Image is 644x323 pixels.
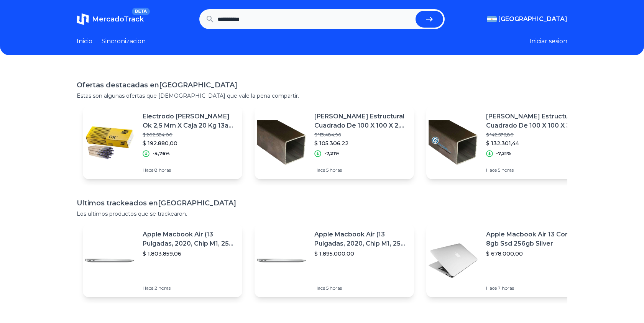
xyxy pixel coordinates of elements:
a: Featured image[PERSON_NAME] Estructural Cuadrado De 100 X 100 X 3,20 Mm Gramabi En Barras De 6 Mt... [426,106,586,179]
a: Featured image[PERSON_NAME] Estructural Cuadrado De 100 X 100 X 2,50 Mm Gramabi En Barras De 6 Mt... [255,106,414,179]
p: Apple Macbook Air (13 Pulgadas, 2020, Chip M1, 256 Gb De Ssd, 8 Gb De Ram) - Plata [143,230,236,248]
img: MercadoTrack [77,13,89,25]
a: Sincronizacion [102,37,146,46]
p: [PERSON_NAME] Estructural Cuadrado De 100 X 100 X 2,50 Mm Gramabi En Barras De 6 Mt. Tubo 100x100... [314,112,408,130]
p: Apple Macbook Air (13 Pulgadas, 2020, Chip M1, 256 Gb De Ssd, 8 Gb De Ram) - Plata [314,230,408,248]
button: Iniciar sesion [529,37,567,46]
p: Hace 5 horas [314,285,408,291]
a: Featured imageApple Macbook Air (13 Pulgadas, 2020, Chip M1, 256 Gb De Ssd, 8 Gb De Ram) - Plata$... [255,224,414,297]
p: -4,76% [153,151,170,157]
p: $ 678.000,00 [486,250,580,257]
img: Featured image [83,116,136,169]
p: $ 113.484,96 [314,132,408,138]
p: Hace 2 horas [143,285,236,291]
img: Featured image [255,234,308,287]
p: $ 202.524,00 [143,132,236,138]
p: Los ultimos productos que se trackearon. [77,210,567,218]
p: $ 132.301,44 [486,139,580,147]
p: Apple Macbook Air 13 Core I5 8gb Ssd 256gb Silver [486,230,580,248]
img: Featured image [255,116,308,169]
p: $ 105.306,22 [314,139,408,147]
span: MercadoTrack [92,15,144,23]
p: -7,21% [324,151,340,157]
span: BETA [132,8,150,15]
p: Estas son algunas ofertas que [DEMOGRAPHIC_DATA] que vale la pena compartir. [77,92,567,100]
img: Featured image [426,116,480,169]
p: [PERSON_NAME] Estructural Cuadrado De 100 X 100 X 3,20 Mm Gramabi En Barras De 6 Mt. Tubo 100x100... [486,112,580,130]
p: -7,21% [496,151,511,157]
h1: Ultimos trackeados en [GEOGRAPHIC_DATA] [77,198,567,208]
p: Hace 7 horas [486,285,580,291]
a: MercadoTrackBETA [77,13,144,25]
span: [GEOGRAPHIC_DATA] [498,15,567,24]
p: Hace 5 horas [314,167,408,173]
a: Featured imageElectrodo [PERSON_NAME] Ok 2,5 Mm X Caja 20 Kg 13a [GEOGRAPHIC_DATA]$ 202.524,00$ 1... [83,106,242,179]
p: Hace 8 horas [143,167,236,173]
button: [GEOGRAPHIC_DATA] [487,15,567,24]
a: Featured imageApple Macbook Air 13 Core I5 8gb Ssd 256gb Silver$ 678.000,00Hace 7 horas [426,224,586,297]
p: $ 1.895.000,00 [314,250,408,257]
p: Hace 5 horas [486,167,580,173]
img: Argentina [487,16,497,22]
p: $ 1.803.859,06 [143,250,236,257]
p: Electrodo [PERSON_NAME] Ok 2,5 Mm X Caja 20 Kg 13a [GEOGRAPHIC_DATA] [143,112,236,130]
img: Featured image [83,234,136,287]
p: $ 142.576,80 [486,132,580,138]
p: $ 192.880,00 [143,139,236,147]
h1: Ofertas destacadas en [GEOGRAPHIC_DATA] [77,80,567,90]
img: Featured image [426,234,480,287]
a: Inicio [77,37,92,46]
a: Featured imageApple Macbook Air (13 Pulgadas, 2020, Chip M1, 256 Gb De Ssd, 8 Gb De Ram) - Plata$... [83,224,242,297]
